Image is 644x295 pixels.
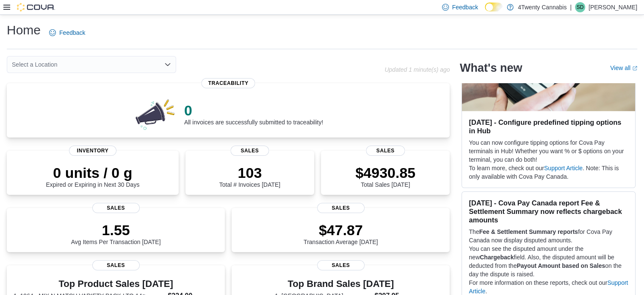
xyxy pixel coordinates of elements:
span: Sales [92,203,140,213]
div: All invoices are successfully submitted to traceability! [184,102,323,126]
span: Sales [92,260,140,270]
p: $4930.85 [355,164,415,181]
svg: External link [632,66,637,71]
a: Support Article [544,165,583,171]
a: Feedback [46,24,88,41]
p: 1.55 [71,222,161,239]
span: Traceability [202,78,255,88]
span: Sales [317,203,365,213]
img: Cova [17,3,55,11]
img: 0 [133,97,177,131]
p: Updated 1 minute(s) ago [384,66,450,73]
p: You can see the disputed amount under the new field. Also, the disputed amount will be deducted f... [469,244,628,278]
strong: Fee & Settlement Summary reports [479,228,578,235]
p: 0 units / 0 g [46,164,139,181]
input: Dark Mode [485,3,503,11]
div: Expired or Expiring in Next 30 Days [46,164,139,188]
div: Transaction Average [DATE] [304,222,378,245]
span: Sales [317,260,365,270]
a: View allExternal link [610,65,637,71]
span: Inventory [69,146,116,156]
a: Support Article [469,279,628,295]
h3: Top Product Sales [DATE] [14,279,218,289]
span: Sales [366,146,405,156]
h3: [DATE] - Configure predefined tipping options in Hub [469,118,628,135]
strong: Chargeback [480,254,514,261]
div: Sue Dhami [575,2,585,12]
span: SD [577,2,584,12]
span: Feedback [452,3,478,11]
p: The for Cova Pay Canada now display disputed amounts. [469,228,628,244]
h3: [DATE] - Cova Pay Canada report Fee & Settlement Summary now reflects chargeback amounts [469,199,628,224]
div: Total # Invoices [DATE] [219,164,280,188]
h3: Top Brand Sales [DATE] [275,279,406,289]
div: Avg Items Per Transaction [DATE] [71,222,161,245]
p: | [570,2,572,12]
p: 103 [219,164,280,181]
div: Total Sales [DATE] [355,164,415,188]
p: $47.87 [304,222,378,239]
h1: Home [7,22,41,39]
p: You can now configure tipping options for Cova Pay terminals in Hub! Whether you want % or $ opti... [469,138,628,164]
strong: Payout Amount based on Sales [517,262,605,269]
button: Open list of options [164,61,171,68]
h2: What's new [460,61,522,75]
span: Sales [230,146,269,156]
p: [PERSON_NAME] [589,2,637,12]
p: To learn more, check out our . Note: This is only available with Cova Pay Canada. [469,164,628,181]
span: Feedback [59,28,85,37]
p: 0 [184,102,323,119]
p: 4Twenty Cannabis [518,2,567,12]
